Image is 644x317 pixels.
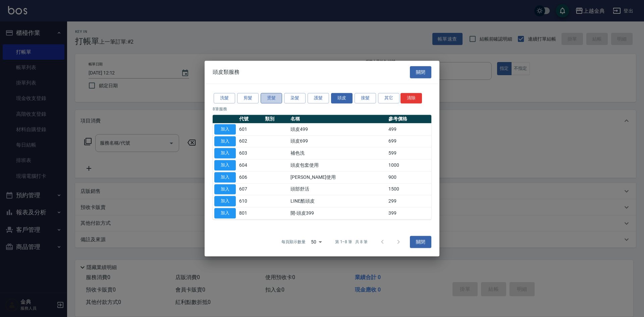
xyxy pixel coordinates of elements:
[237,93,259,103] button: 剪髮
[281,239,306,245] p: 每頁顯示數量
[289,207,387,219] td: 開-頭皮399
[214,208,236,218] button: 加入
[400,93,422,103] button: 清除
[237,183,263,195] td: 607
[214,124,236,135] button: 加入
[214,196,236,207] button: 加入
[213,106,431,112] p: 8 筆服務
[335,239,368,245] p: 第 1–8 筆 共 8 筆
[387,159,431,171] td: 1000
[214,93,235,103] button: 洗髮
[289,147,387,159] td: 補色洗
[289,123,387,136] td: 頭皮499
[387,195,431,207] td: 299
[378,93,399,103] button: 其它
[289,171,387,183] td: [PERSON_NAME]使用
[387,135,431,147] td: 699
[214,136,236,147] button: 加入
[214,160,236,170] button: 加入
[263,115,289,123] th: 類別
[237,171,263,183] td: 606
[237,115,263,123] th: 代號
[410,66,431,78] button: 關閉
[289,159,387,171] td: 頭皮包套使用
[237,159,263,171] td: 604
[289,195,387,207] td: LINE酷頭皮
[237,147,263,159] td: 603
[237,195,263,207] td: 610
[387,115,431,123] th: 參考價格
[387,207,431,219] td: 399
[308,93,329,103] button: 護髮
[289,115,387,123] th: 名稱
[387,123,431,136] td: 499
[387,183,431,195] td: 1500
[308,233,324,251] div: 50
[331,93,353,103] button: 頭皮
[387,147,431,159] td: 599
[410,236,431,248] button: 關閉
[284,93,306,103] button: 染髮
[214,148,236,159] button: 加入
[214,172,236,182] button: 加入
[261,93,282,103] button: 燙髮
[214,184,236,195] button: 加入
[213,69,239,75] span: 頭皮類服務
[237,135,263,147] td: 602
[289,183,387,195] td: 頭部舒活
[387,171,431,183] td: 900
[237,207,263,219] td: 801
[237,123,263,136] td: 601
[289,135,387,147] td: 頭皮699
[355,93,376,103] button: 接髮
